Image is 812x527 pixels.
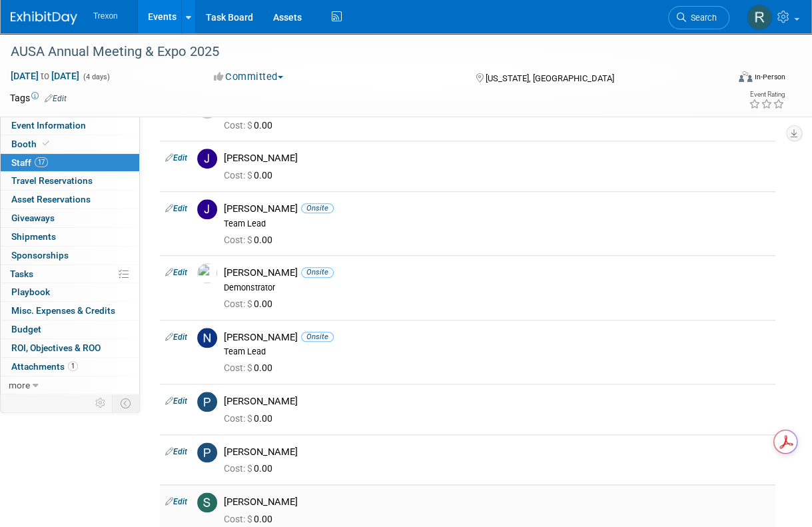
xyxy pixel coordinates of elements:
img: N.jpg [197,328,217,348]
span: Onsite [301,332,334,342]
a: more [1,376,139,394]
span: Travel Reservations [11,175,93,186]
div: [PERSON_NAME] [224,446,770,458]
a: Tasks [1,265,139,283]
a: Staff17 [1,154,139,172]
span: more [9,380,30,390]
span: Cost: $ [224,463,254,474]
span: Shipments [11,231,56,242]
a: Edit [165,332,187,342]
span: 0.00 [224,170,278,181]
div: AUSA Annual Meeting & Expo 2025 [6,40,719,64]
img: S.jpg [197,492,217,512]
div: Event Rating [749,91,785,98]
div: [PERSON_NAME] [224,203,770,215]
span: Cost: $ [224,170,254,181]
span: Staff [11,157,48,168]
span: Cost: $ [224,514,254,524]
span: 0.00 [224,362,278,373]
span: Cost: $ [224,120,254,131]
span: [DATE] [DATE] [10,70,80,82]
button: Committed [209,70,288,84]
span: Giveaways [11,213,55,223]
a: Edit [165,204,187,213]
div: Team Lead [224,219,770,229]
img: Format-Inperson.png [739,71,752,82]
i: Booth reservation complete [43,140,49,147]
span: Booth [11,139,52,149]
a: Edit [45,94,67,103]
span: 17 [35,157,48,167]
span: (4 days) [82,73,110,81]
span: Onsite [301,267,334,277]
span: to [39,71,51,81]
span: Playbook [11,286,50,297]
img: J.jpg [197,149,217,169]
span: Misc. Expenses & Credits [11,305,115,316]
span: 1 [68,361,78,371]
span: Budget [11,324,41,334]
span: 0.00 [224,120,278,131]
a: Asset Reservations [1,191,139,209]
span: ROI, Objectives & ROO [11,342,101,353]
img: P.jpg [197,392,217,412]
span: Sponsorships [11,250,69,261]
span: Cost: $ [224,362,254,373]
td: Personalize Event Tab Strip [89,394,113,412]
a: Edit [165,153,187,163]
span: Onsite [301,203,334,213]
div: Event Format [673,69,785,89]
a: Travel Reservations [1,172,139,190]
a: Misc. Expenses & Credits [1,302,139,320]
span: 0.00 [224,514,278,524]
span: 0.00 [224,298,278,309]
span: Trexon [93,11,118,21]
span: [US_STATE], [GEOGRAPHIC_DATA] [486,73,614,83]
a: ROI, Objectives & ROO [1,339,139,357]
div: Team Lead [224,346,770,357]
a: Attachments1 [1,358,139,376]
a: Search [668,6,729,29]
div: [PERSON_NAME] [224,266,770,279]
a: Shipments [1,228,139,246]
span: Tasks [10,268,33,279]
span: Cost: $ [224,298,254,309]
a: Event Information [1,117,139,135]
span: Search [686,13,717,23]
span: 0.00 [224,235,278,245]
a: Edit [165,396,187,406]
a: Edit [165,447,187,456]
span: Cost: $ [224,413,254,424]
span: Attachments [11,361,78,372]
a: Booth [1,135,139,153]
a: Giveaways [1,209,139,227]
span: Event Information [11,120,86,131]
img: P.jpg [197,442,217,462]
span: Asset Reservations [11,194,91,205]
img: Ryan Flores [747,5,772,30]
div: [PERSON_NAME] [224,496,770,508]
a: Budget [1,320,139,338]
a: Edit [165,268,187,277]
a: Sponsorships [1,247,139,264]
a: Edit [165,497,187,506]
td: Tags [10,91,67,105]
a: Playbook [1,283,139,301]
div: [PERSON_NAME] [224,152,770,165]
div: In-Person [754,72,785,82]
td: Toggle Event Tabs [113,394,140,412]
span: 0.00 [224,413,278,424]
span: 0.00 [224,463,278,474]
img: ExhibitDay [11,11,77,25]
div: Demonstrator [224,282,770,293]
span: Cost: $ [224,235,254,245]
div: [PERSON_NAME] [224,395,770,408]
img: J.jpg [197,199,217,219]
div: [PERSON_NAME] [224,331,770,344]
